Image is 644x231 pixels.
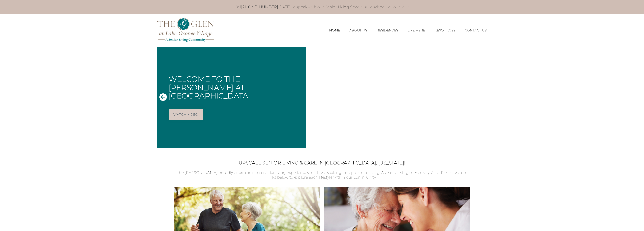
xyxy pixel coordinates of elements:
a: About Us [349,28,367,32]
h1: Welcome to The [PERSON_NAME] at [GEOGRAPHIC_DATA] [169,75,302,100]
a: [PHONE_NUMBER] [241,5,278,9]
a: Resources [434,28,455,32]
div: Slide 1 of 1 [157,47,487,148]
a: Life Here [408,28,425,32]
img: The Glen Lake Oconee Home [157,18,214,42]
a: Contact Us [465,28,487,32]
a: Home [329,28,340,32]
p: The [PERSON_NAME] proudly offers the finest senior living experiences for those seeking Independe... [174,170,470,180]
a: Watch Video [169,109,203,120]
h2: Upscale Senior Living & Care in [GEOGRAPHIC_DATA], [US_STATE]! [174,160,470,166]
a: Residences [376,28,398,32]
button: Next Slide [477,93,485,102]
iframe: Embedded Vimeo Video [306,47,487,148]
p: Call [DATE] to speak with our Senior Living Specialist to schedule your tour. [162,5,482,10]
